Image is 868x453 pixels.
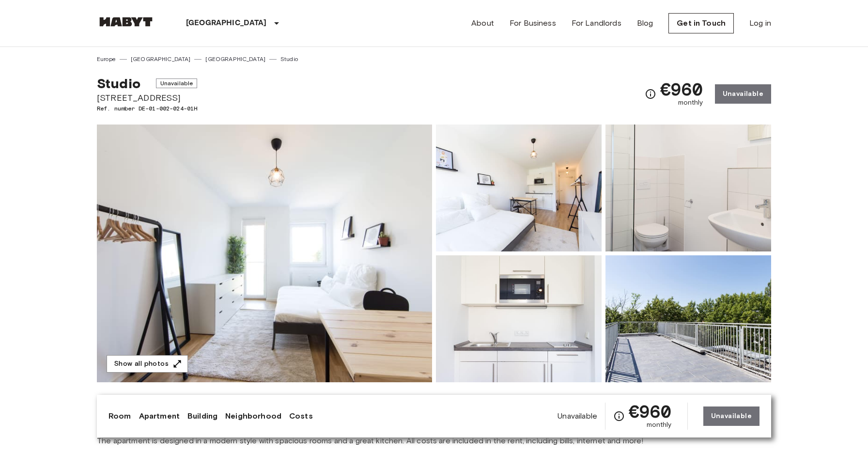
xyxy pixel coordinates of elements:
a: Costs [289,410,313,422]
a: Blog [637,17,653,29]
a: About [471,17,494,29]
a: Room [108,410,131,422]
span: Studio [97,75,140,92]
span: Unavailable [558,411,597,422]
a: Log in [749,17,771,29]
a: Apartment [139,410,180,422]
img: Picture of unit DE-01-002-024-01H [436,255,602,382]
span: [STREET_ADDRESS] [97,92,197,104]
a: Building [187,410,217,422]
span: €960 [629,403,672,420]
a: Studio [280,55,298,63]
span: €960 [660,80,703,98]
span: Ref. number DE-01-002-024-01H [97,104,197,113]
span: monthly [647,420,672,430]
img: Picture of unit DE-01-002-024-01H [436,125,602,251]
img: Habyt [97,17,155,27]
span: The apartment is designed in a modern style with spacious rooms and a great kitchen. All costs ar... [97,436,771,446]
a: For Business [510,17,556,29]
a: [GEOGRAPHIC_DATA] [205,55,265,63]
a: [GEOGRAPHIC_DATA] [131,55,191,63]
span: monthly [678,98,703,108]
a: For Landlords [572,17,621,29]
span: Unavailable [156,78,198,88]
button: Show all photos [107,355,188,373]
a: Europe [97,55,116,63]
p: [GEOGRAPHIC_DATA] [186,17,267,29]
img: Marketing picture of unit DE-01-002-024-01H [97,125,432,382]
img: Picture of unit DE-01-002-024-01H [605,125,771,251]
svg: Check cost overview for full price breakdown. Please note that discounts apply to new joiners onl... [645,88,656,100]
a: Get in Touch [668,13,734,33]
img: Picture of unit DE-01-002-024-01H [605,255,771,382]
svg: Check cost overview for full price breakdown. Please note that discounts apply to new joiners onl... [613,410,625,422]
a: Neighborhood [225,410,281,422]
